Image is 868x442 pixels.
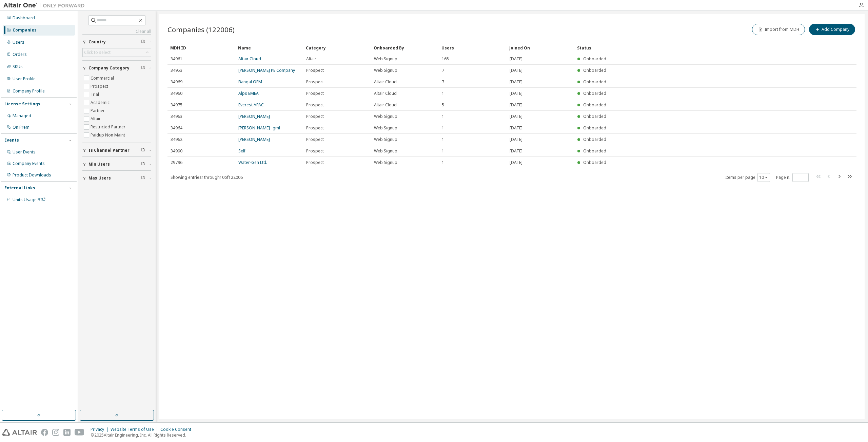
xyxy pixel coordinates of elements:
[510,114,522,119] span: [DATE]
[83,48,151,57] div: Click to select
[170,42,233,53] div: MDH ID
[13,113,31,119] div: Managed
[583,136,606,142] span: Onboarded
[13,125,29,130] div: On Prem
[809,24,855,35] button: Add Company
[442,148,444,154] span: 1
[442,160,444,165] span: 1
[88,175,111,181] span: Max Users
[510,68,522,73] span: [DATE]
[306,148,324,154] span: Prospect
[141,65,145,71] span: Clear filter
[442,68,444,73] span: 7
[91,74,115,82] label: Commercial
[583,160,606,165] span: Onboarded
[374,148,397,154] span: Web Signup
[91,131,126,139] label: Paidup Non Maint
[306,68,324,73] span: Prospect
[583,125,606,131] span: Onboarded
[111,427,160,432] div: Website Terms of Use
[171,91,182,96] span: 34960
[510,137,522,142] span: [DATE]
[583,56,606,62] span: Onboarded
[238,113,270,119] a: [PERSON_NAME]
[13,149,36,155] div: User Events
[306,91,324,96] span: Prospect
[13,88,45,94] div: Company Profile
[91,432,195,438] p: © 2025 Altair Engineering, Inc. All Rights Reserved.
[91,115,102,123] label: Altair
[509,42,572,53] div: Joined On
[374,91,397,96] span: Altair Cloud
[510,148,522,154] span: [DATE]
[13,52,27,57] div: Orders
[63,429,71,436] img: linkedin.svg
[441,42,504,53] div: Users
[374,137,397,142] span: Web Signup
[306,160,324,165] span: Prospect
[82,29,151,34] a: Clear all
[374,79,397,85] span: Altair Cloud
[583,113,606,119] span: Onboarded
[141,162,145,167] span: Clear filter
[82,35,151,49] button: Country
[141,39,145,45] span: Clear filter
[91,427,111,432] div: Privacy
[238,160,267,165] a: Water-Gen Ltd.
[583,148,606,154] span: Onboarded
[82,157,151,172] button: Min Users
[374,42,436,53] div: Onboarded By
[306,114,324,119] span: Prospect
[583,67,606,73] span: Onboarded
[171,174,243,180] span: Showing entries 1 through 10 of 122006
[82,61,151,76] button: Company Category
[88,65,130,71] span: Company Category
[306,125,324,131] span: Prospect
[238,136,270,142] a: [PERSON_NAME]
[752,24,805,35] button: Import from MDH
[82,143,151,158] button: Is Channel Partner
[13,172,51,178] div: Product Downloads
[510,56,522,62] span: [DATE]
[238,125,280,131] a: [PERSON_NAME] _gml
[510,91,522,96] span: [DATE]
[776,173,809,182] span: Page n.
[442,114,444,119] span: 1
[4,138,19,143] div: Events
[442,125,444,131] span: 1
[171,56,182,62] span: 34961
[759,175,768,180] button: 10
[91,90,100,99] label: Trial
[41,429,48,436] img: facebook.svg
[167,25,235,34] span: Companies (122006)
[91,107,106,115] label: Partner
[171,137,182,142] span: 34962
[306,79,324,85] span: Prospect
[442,56,449,62] span: 165
[238,148,245,154] a: Self
[374,125,397,131] span: Web Signup
[171,160,182,165] span: 29796
[577,42,816,53] div: Status
[91,123,127,131] label: Restricted Partner
[88,162,110,167] span: Min Users
[583,90,606,96] span: Onboarded
[13,197,46,203] span: Units Usage BI
[510,102,522,108] span: [DATE]
[306,56,316,62] span: Altair
[306,102,324,108] span: Prospect
[13,15,35,21] div: Dashboard
[91,82,110,90] label: Prospect
[91,99,111,107] label: Academic
[4,185,35,191] div: External Links
[306,137,324,142] span: Prospect
[171,125,182,131] span: 34964
[3,2,88,9] img: Altair One
[88,148,130,153] span: Is Channel Partner
[141,148,145,153] span: Clear filter
[238,90,259,96] a: Alps EMEA
[583,102,606,108] span: Onboarded
[88,39,106,45] span: Country
[13,27,37,33] div: Companies
[171,114,182,119] span: 34963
